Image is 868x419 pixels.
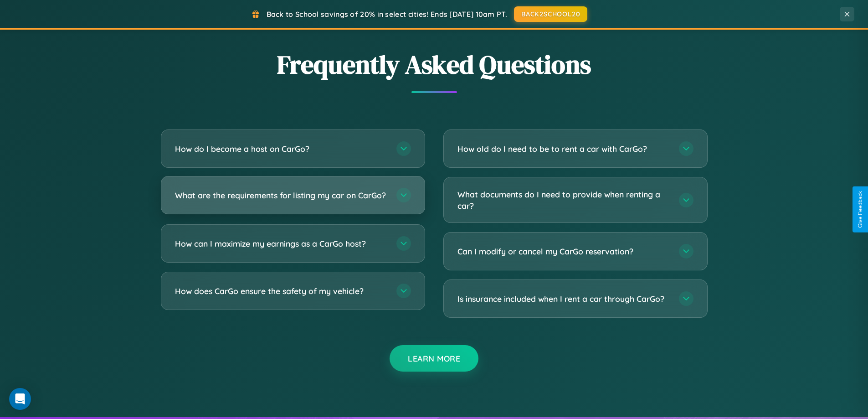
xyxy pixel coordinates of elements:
h3: What documents do I need to provide when renting a car? [457,189,670,211]
div: Open Intercom Messenger [9,388,31,410]
div: Give Feedback [857,191,863,228]
span: Back to School savings of 20% in select cities! Ends [DATE] 10am PT. [267,10,507,19]
h2: Frequently Asked Questions [161,47,708,82]
button: Learn More [390,345,478,372]
h3: Can I modify or cancel my CarGo reservation? [457,246,670,257]
h3: How old do I need to be to rent a car with CarGo? [457,143,670,155]
button: BACK2SCHOOL20 [514,6,587,22]
h3: How does CarGo ensure the safety of my vehicle? [175,285,387,297]
h3: How do I become a host on CarGo? [175,143,387,155]
h3: How can I maximize my earnings as a CarGo host? [175,238,387,249]
h3: Is insurance included when I rent a car through CarGo? [457,293,670,305]
h3: What are the requirements for listing my car on CarGo? [175,190,387,201]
